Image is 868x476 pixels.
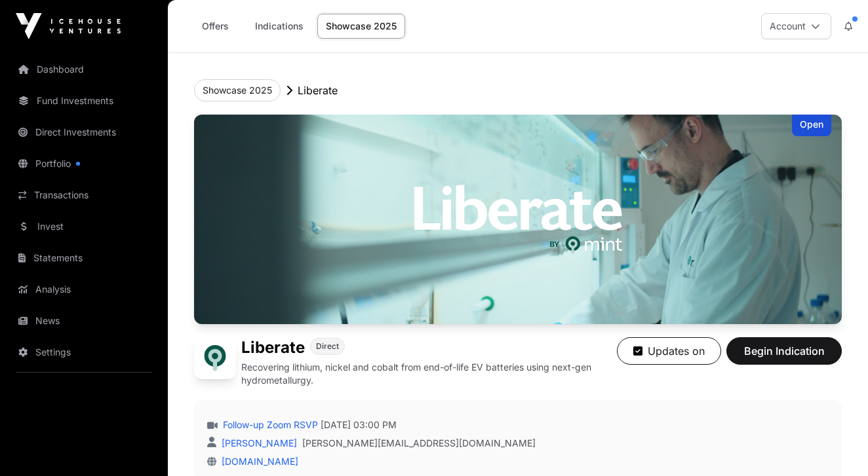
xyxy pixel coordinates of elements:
span: Begin Indication [743,343,825,359]
a: [DOMAIN_NAME] [216,456,298,467]
h1: Liberate [241,337,305,358]
a: [PERSON_NAME] [219,437,297,449]
a: Follow-up Zoom RSVP [220,418,318,431]
a: Invest [10,212,157,241]
a: Direct Investments [10,118,157,147]
a: Begin Indication [726,350,842,363]
button: Account [761,13,831,39]
a: Portfolio [10,149,157,178]
button: Showcase 2025 [194,79,281,101]
a: Analysis [10,275,157,304]
a: Offers [189,14,241,39]
img: Liberate [194,115,842,324]
p: Liberate [298,82,338,98]
a: Showcase 2025 [317,14,405,39]
a: Transactions [10,181,157,210]
a: [PERSON_NAME][EMAIL_ADDRESS][DOMAIN_NAME] [302,437,536,450]
button: Begin Indication [726,337,842,365]
span: Direct [316,341,339,352]
div: Open [792,115,831,136]
button: Updates on [617,337,721,365]
a: Statements [10,244,157,272]
p: Recovering lithium, nickel and cobalt from end-of-life EV batteries using next-gen hydrometallurgy. [241,361,617,387]
span: [DATE] 03:00 PM [321,418,397,431]
a: Settings [10,338,157,367]
img: Icehouse Ventures Logo [16,13,121,39]
a: Fund Investments [10,86,157,115]
a: Dashboard [10,55,157,84]
img: Liberate [194,337,236,379]
a: News [10,306,157,335]
a: Indications [247,14,312,39]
